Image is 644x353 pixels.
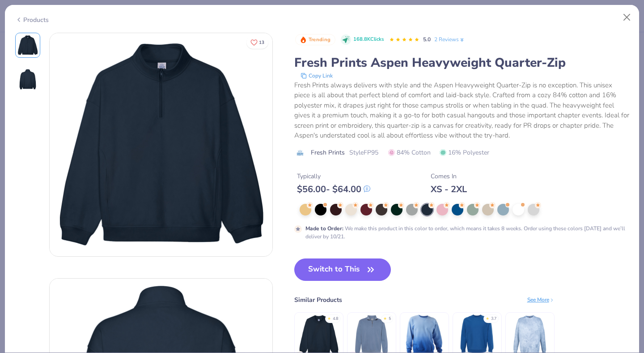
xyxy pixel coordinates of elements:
[295,34,335,46] button: Badge Button
[294,149,306,156] img: brand logo
[298,71,335,80] button: copy to clipboard
[327,316,331,319] div: ★
[431,184,467,195] div: XS - 2XL
[388,148,431,157] span: 84% Cotton
[297,172,370,181] div: Typically
[294,54,629,71] div: Fresh Prints Aspen Heavyweight Quarter-Zip
[491,316,496,322] div: 3.7
[294,258,391,281] button: Switch to This
[17,34,38,56] img: Front
[246,36,268,49] button: Like
[389,33,419,47] div: 5.0 Stars
[333,316,338,322] div: 4.8
[383,316,387,319] div: ★
[434,35,465,43] a: 2 Reviews
[305,225,343,232] strong: Made to Order :
[309,37,330,42] span: Trending
[259,40,264,45] span: 13
[297,184,370,195] div: $ 56.00 - $ 64.00
[619,9,636,26] button: Close
[353,36,384,43] span: 168.8K Clicks
[294,295,342,305] div: Similar Products
[431,172,467,181] div: Comes In
[15,15,49,25] div: Products
[17,69,38,90] img: Back
[440,148,489,157] span: 16% Polyester
[389,316,391,322] div: 5
[305,224,629,241] div: We make this product in this color to order, which means it takes 8 weeks. Order using these colo...
[527,296,555,304] div: See More
[294,80,629,141] div: Fresh Prints always delivers with style and the Aspen Heavyweight Quarter-Zip is no exception. Th...
[50,33,272,256] img: Front
[311,148,345,157] span: Fresh Prints
[300,36,307,43] img: Trending sort
[423,36,431,43] span: 5.0
[349,148,378,157] span: Style FP95
[486,316,489,319] div: ★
